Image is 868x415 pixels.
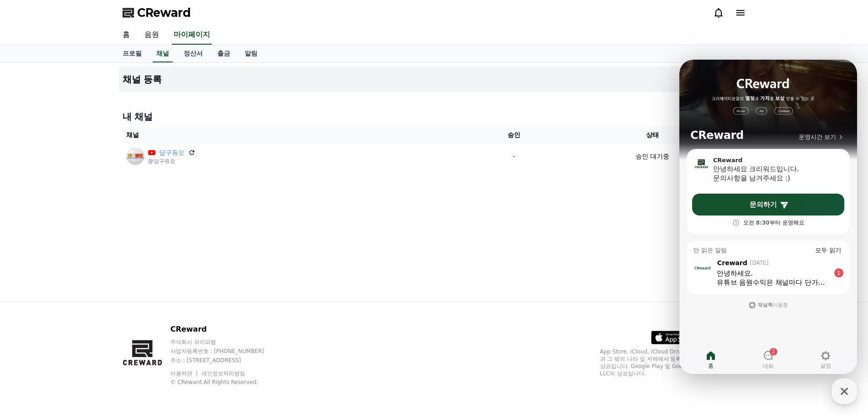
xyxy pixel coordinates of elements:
[237,45,265,62] a: 알림
[636,152,669,161] p: 승인 대기중
[115,26,137,45] a: 홈
[123,110,746,123] h4: 내 채널
[170,379,282,386] p: © CReward All Rights Reserved.
[170,324,282,335] p: CReward
[172,26,212,45] a: 마이페이지
[159,148,185,158] a: 당구듀오
[600,348,746,377] p: App Store, iCloud, iCloud Drive 및 iTunes Store는 미국과 그 밖의 나라 및 지역에서 등록된 Apple Inc.의 서비스 상표입니다. Goo...
[115,45,149,62] a: 프로필
[137,5,191,20] span: CReward
[201,370,245,377] a: 개인정보처리방침
[170,338,282,346] p: 주식회사 와이피랩
[559,127,745,143] th: 상태
[123,5,191,20] a: CReward
[170,370,199,377] a: 이용약관
[148,158,195,165] p: @당구듀오
[468,127,559,143] th: 승인
[126,147,144,165] img: 당구듀오
[472,152,555,161] p: -
[153,45,173,62] a: 채널
[170,348,282,355] p: 사업자등록번호 : [PHONE_NUMBER]
[210,45,237,62] a: 출금
[176,45,210,62] a: 정산서
[119,67,750,92] button: 채널 등록
[123,127,469,143] th: 채널
[137,26,166,45] a: 음원
[170,357,282,364] p: 주소 : [STREET_ADDRESS]
[679,60,857,374] iframe: Channel chat
[123,74,162,84] h4: 채널 등록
